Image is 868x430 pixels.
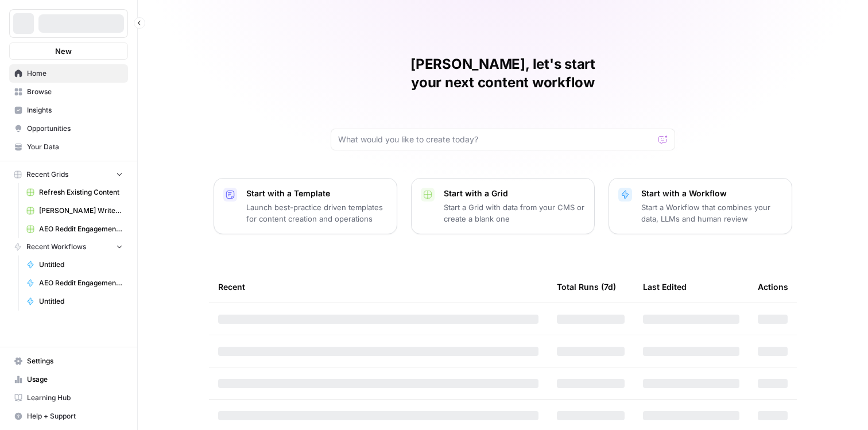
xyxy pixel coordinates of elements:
span: Home [27,68,123,79]
span: Learning Hub [27,393,123,403]
a: Untitled [21,292,128,311]
a: Opportunities [9,119,128,138]
button: Start with a TemplateLaunch best-practice driven templates for content creation and operations [214,178,397,234]
a: AEO Reddit Engagement - Fork [21,274,128,292]
a: Usage [9,370,128,389]
button: Recent Grids [9,166,128,183]
a: Your Data [9,138,128,156]
span: Settings [27,356,123,366]
p: Start with a Template [246,188,387,199]
input: What would you like to create today? [338,134,654,145]
span: Insights [27,105,123,115]
a: Home [9,64,128,83]
div: Total Runs (7d) [557,271,616,303]
p: Start a Workflow that combines your data, LLMs and human review [641,202,782,224]
a: Browse [9,83,128,101]
a: AEO Reddit Engagement (5) [21,220,128,238]
span: Help + Support [27,411,123,421]
button: Help + Support [9,407,128,425]
a: Untitled [21,255,128,274]
a: Learning Hub [9,389,128,407]
span: Untitled [39,296,123,307]
span: Browse [27,87,123,97]
p: Start a Grid with data from your CMS or create a blank one [444,202,585,224]
p: Start with a Grid [444,188,585,199]
a: [PERSON_NAME] Write Informational Article [21,202,128,220]
button: Recent Workflows [9,238,128,255]
span: AEO Reddit Engagement - Fork [39,278,123,288]
span: Refresh Existing Content [39,187,123,197]
a: Settings [9,352,128,370]
span: Recent Grids [26,169,68,180]
span: Opportunities [27,123,123,134]
span: New [55,45,72,57]
button: Start with a GridStart a Grid with data from your CMS or create a blank one [411,178,595,234]
span: Your Data [27,142,123,152]
span: [PERSON_NAME] Write Informational Article [39,206,123,216]
span: Untitled [39,259,123,270]
h1: [PERSON_NAME], let's start your next content workflow [331,55,675,92]
span: AEO Reddit Engagement (5) [39,224,123,234]
div: Actions [758,271,788,303]
button: Start with a WorkflowStart a Workflow that combines your data, LLMs and human review [609,178,792,234]
a: Refresh Existing Content [21,183,128,202]
div: Last Edited [643,271,687,303]
p: Launch best-practice driven templates for content creation and operations [246,202,387,224]
span: Usage [27,374,123,385]
p: Start with a Workflow [641,188,782,199]
a: Insights [9,101,128,119]
span: Recent Workflows [26,242,86,252]
button: New [9,42,128,60]
div: Recent [218,271,538,303]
